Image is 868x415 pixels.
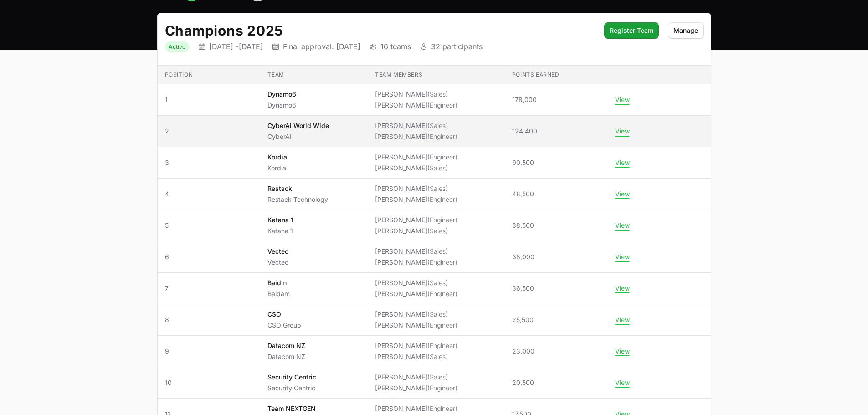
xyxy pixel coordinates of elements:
[165,378,253,387] span: 10
[267,310,301,319] p: CSO
[267,153,287,162] p: Kordia
[267,90,296,99] p: Dynamo6
[165,347,253,356] span: 9
[158,66,261,84] th: Position
[427,153,457,161] span: (Engineer)
[267,341,305,350] p: Datacom NZ
[427,353,448,360] span: (Sales)
[615,347,630,355] button: View
[165,95,253,104] span: 1
[267,226,293,236] p: Katana 1
[165,190,253,199] span: 4
[512,284,534,293] span: 36,500
[283,42,360,51] p: Final approval: [DATE]
[375,247,457,256] li: [PERSON_NAME]
[375,404,457,413] li: [PERSON_NAME]
[375,373,457,382] li: [PERSON_NAME]
[427,101,457,109] span: (Engineer)
[375,132,457,141] li: [PERSON_NAME]
[375,310,457,319] li: [PERSON_NAME]
[165,252,253,261] span: 6
[427,373,448,381] span: (Sales)
[267,384,316,393] p: Security Centric
[427,195,457,203] span: (Engineer)
[375,101,457,110] li: [PERSON_NAME]
[427,342,457,349] span: (Engineer)
[267,132,329,141] p: CyberAI
[615,221,630,230] button: View
[427,164,448,172] span: (Sales)
[615,127,630,135] button: View
[267,164,287,173] p: Kordia
[209,42,263,51] p: [DATE] - [DATE]
[427,216,457,224] span: (Engineer)
[427,122,448,129] span: (Sales)
[165,158,253,167] span: 3
[427,384,457,392] span: (Engineer)
[267,184,328,193] p: Restack
[505,66,608,84] th: Points earned
[604,22,659,39] button: Register Team
[610,25,653,36] span: Register Team
[427,227,448,235] span: (Sales)
[375,384,457,393] li: [PERSON_NAME]
[512,190,534,199] span: 48,500
[427,133,457,140] span: (Engineer)
[375,289,457,298] li: [PERSON_NAME]
[375,278,457,287] li: [PERSON_NAME]
[375,153,457,162] li: [PERSON_NAME]
[267,121,329,130] p: CyberAi World Wide
[615,316,630,324] button: View
[427,405,457,412] span: (Engineer)
[267,258,288,267] p: Vectec
[267,247,288,256] p: Vectec
[431,42,483,51] p: 32 participants
[427,321,457,329] span: (Engineer)
[267,278,290,287] p: Baidm
[260,66,368,84] th: Team
[375,226,457,236] li: [PERSON_NAME]
[427,184,448,192] span: (Sales)
[427,258,457,266] span: (Engineer)
[668,22,704,39] button: Manage
[427,290,457,297] span: (Engineer)
[615,190,630,198] button: View
[267,352,305,361] p: Datacom NZ
[375,121,457,130] li: [PERSON_NAME]
[375,184,457,193] li: [PERSON_NAME]
[615,159,630,167] button: View
[427,279,448,287] span: (Sales)
[375,352,457,361] li: [PERSON_NAME]
[673,25,698,36] span: Manage
[375,258,457,267] li: [PERSON_NAME]
[512,95,537,104] span: 178,000
[512,158,534,167] span: 90,500
[375,195,457,204] li: [PERSON_NAME]
[375,341,457,350] li: [PERSON_NAME]
[512,378,534,387] span: 20,500
[512,127,537,136] span: 124,400
[615,379,630,387] button: View
[267,404,316,413] p: Team NEXTGEN
[427,310,448,318] span: (Sales)
[380,42,411,51] p: 16 teams
[375,215,457,225] li: [PERSON_NAME]
[165,315,253,324] span: 8
[165,22,595,39] h2: Champions 2025
[375,90,457,99] li: [PERSON_NAME]
[512,315,534,324] span: 25,500
[615,284,630,292] button: View
[615,253,630,261] button: View
[615,96,630,104] button: View
[368,66,505,84] th: Team members
[375,321,457,330] li: [PERSON_NAME]
[375,164,457,173] li: [PERSON_NAME]
[267,101,296,110] p: Dynamo6
[267,373,316,382] p: Security Centric
[165,284,253,293] span: 7
[512,252,534,261] span: 38,000
[512,221,534,230] span: 38,500
[267,195,328,204] p: Restack Technology
[165,221,253,230] span: 5
[267,321,301,330] p: CSO Group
